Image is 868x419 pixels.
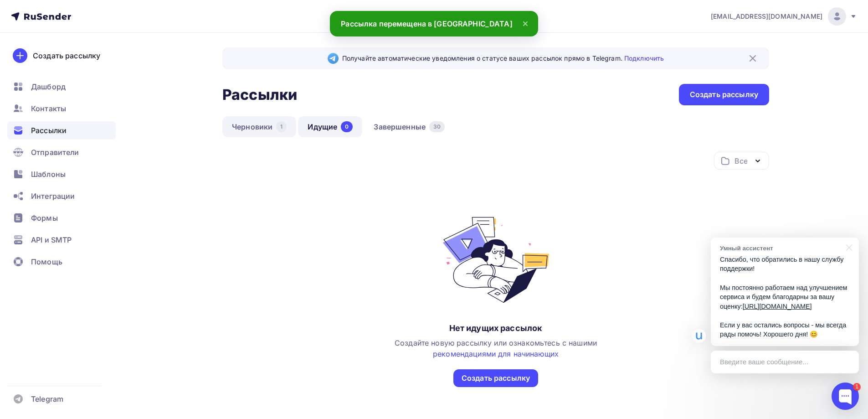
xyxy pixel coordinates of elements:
a: [URL][DOMAIN_NAME] [743,303,812,310]
a: Черновики1 [222,116,296,137]
span: [EMAIL_ADDRESS][DOMAIN_NAME] [711,12,822,21]
a: Шаблоны [7,165,116,183]
a: Дашборд [7,78,116,96]
a: Идущие0 [298,116,362,137]
button: Все [714,152,769,170]
span: Telegram [31,393,63,404]
span: Дашборд [31,81,66,92]
a: Завершенные30 [364,116,454,137]
span: API и SMTP [31,234,72,245]
span: Получайте автоматические уведомления о статусе ваших рассылок прямо в Telegram. [342,54,664,63]
a: Подключить [624,54,664,62]
div: 30 [429,121,445,132]
a: Формы [7,209,116,227]
span: Шаблоны [31,169,66,180]
a: рекомендациями для начинающих [433,349,559,358]
div: Все [734,155,747,166]
div: 1 [853,383,861,391]
span: Создайте новую рассылку или ознакомьтесь с нашими [395,338,597,358]
span: Интеграции [31,191,75,202]
span: Отправители [31,147,79,158]
p: Спасибо, что обратились в нашу службу поддержки! Мы постоянно работаем над улучшением сервиса и б... [720,255,850,339]
div: Создать рассылку [690,89,758,100]
img: Умный ассистент [692,329,706,343]
span: Формы [31,212,58,223]
div: Введите ваше сообщение... [711,351,859,373]
a: [EMAIL_ADDRESS][DOMAIN_NAME] [711,7,857,26]
div: Создать рассылку [462,373,530,383]
div: 1 [276,121,287,132]
a: Контакты [7,99,116,118]
div: Нет идущих рассылок [449,323,543,334]
span: Помощь [31,256,62,267]
div: Умный ассистент [720,244,841,253]
div: Создать рассылку [33,50,100,61]
a: Отправители [7,143,116,161]
span: Рассылки [31,125,67,136]
h2: Рассылки [222,86,297,104]
a: Рассылки [7,121,116,140]
span: Контакты [31,103,66,114]
div: 0 [341,121,353,132]
img: Telegram [328,53,339,64]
